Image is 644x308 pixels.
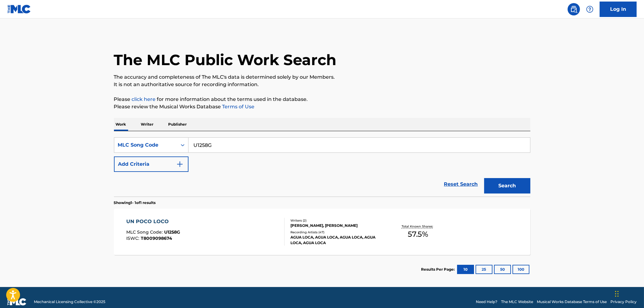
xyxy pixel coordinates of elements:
[164,229,180,235] span: U1258G
[114,137,530,197] form: Search Form
[584,3,596,15] div: Help
[7,5,31,14] img: MLC Logo
[114,156,188,172] button: Add Criteria
[34,299,105,305] span: Mechanical Licensing Collective © 2025
[408,229,428,240] span: 57.5 %
[114,103,530,110] p: Please review the Musical Works Database
[421,267,456,272] p: Results Per Page:
[494,265,511,274] button: 50
[114,51,337,69] h1: The MLC Public Work Search
[167,118,189,131] p: Publisher
[114,209,530,255] a: UN POCO LOCOMLC Song Code:U1258GISWC:T8009098674Writers (2)[PERSON_NAME], [PERSON_NAME]Recording ...
[176,160,184,168] img: 9d2ae6d4665cec9f34b9.svg
[114,81,530,88] p: It is not an authoritative source for recording information.
[568,3,580,15] a: Public Search
[610,299,637,305] a: Privacy Policy
[512,265,529,274] button: 100
[126,235,141,241] span: ISWC :
[613,278,644,308] iframe: Chat Widget
[586,6,593,13] img: help
[290,230,383,235] div: Recording Artists ( 47 )
[484,178,530,194] button: Search
[441,177,481,191] a: Reset Search
[537,299,607,305] a: Musical Works Database Terms of Use
[141,235,172,241] span: T8009098674
[114,118,128,131] p: Work
[457,265,474,274] button: 10
[114,96,530,103] p: Please for more information about the terms used in the database.
[139,118,156,131] p: Writer
[114,73,530,81] p: The accuracy and completeness of The MLC's data is determined solely by our Members.
[290,235,383,246] div: AGUA LOCA, AGUA LOCA, AGUA LOCA, AGUA LOCA, AGUA LOCA
[476,299,497,305] a: Need Help?
[402,224,435,229] p: Total Known Shares:
[132,96,156,102] a: click here
[126,218,180,225] div: UN POCO LOCO
[290,223,383,228] div: [PERSON_NAME], [PERSON_NAME]
[501,299,533,305] a: The MLC Website
[476,265,492,274] button: 25
[615,285,619,303] div: Drag
[126,229,164,235] span: MLC Song Code :
[7,298,26,306] img: logo
[290,218,383,223] div: Writers ( 2 )
[600,2,637,17] a: Log In
[114,200,156,206] p: Showing 1 - 1 of 1 results
[118,141,173,149] div: MLC Song Code
[570,6,577,13] img: search
[221,104,255,110] a: Terms of Use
